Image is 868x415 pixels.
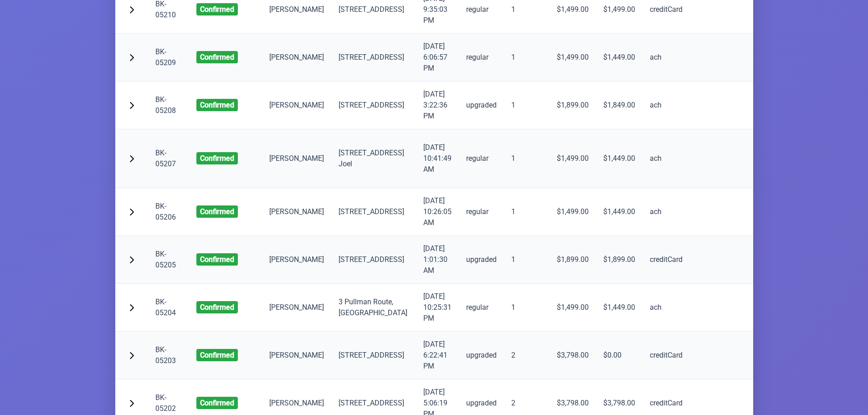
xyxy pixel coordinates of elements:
td: 1 [504,129,550,188]
a: BK-05206 [155,202,176,221]
td: $1,499.00 [550,129,596,188]
td: [DATE] 10:26:05 AM [416,188,459,236]
td: creditCard [642,332,690,379]
a: BK-05209 [155,47,176,67]
a: BK-05207 [155,149,176,168]
td: regular [459,129,504,188]
td: $1,899.00 [596,236,642,284]
td: [STREET_ADDRESS] Joel [331,129,416,188]
td: [STREET_ADDRESS] [331,82,416,129]
td: [PERSON_NAME] [262,82,331,129]
td: [STREET_ADDRESS] [331,188,416,236]
td: 1 [504,284,550,332]
td: [DATE] 10:25:31 PM [416,284,459,332]
span: confirmed [196,397,238,409]
td: [PERSON_NAME] [262,34,331,82]
a: BK-05208 [155,95,176,115]
td: ach [642,188,690,236]
td: ach [642,82,690,129]
span: confirmed [196,3,238,15]
td: [DATE] 6:22:41 PM [416,332,459,379]
td: ach [642,129,690,188]
td: $1,449.00 [596,34,642,82]
span: confirmed [196,152,238,164]
td: [DATE] 3:22:36 PM [416,82,459,129]
span: confirmed [196,349,238,361]
td: 3 Pullman Route, [GEOGRAPHIC_DATA] [331,284,416,332]
td: $1,849.00 [596,82,642,129]
td: $0.00 [596,332,642,379]
span: confirmed [196,301,238,313]
td: [PERSON_NAME] [262,129,331,188]
a: BK-05203 [155,345,176,365]
td: 1 [504,236,550,284]
td: [DATE] 1:01:30 AM [416,236,459,284]
td: $1,449.00 [596,284,642,332]
span: confirmed [196,99,238,111]
span: confirmed [196,51,238,63]
td: [PERSON_NAME] [262,332,331,379]
td: upgraded [459,236,504,284]
td: $1,499.00 [550,284,596,332]
a: BK-05202 [155,393,176,413]
td: 1 [504,82,550,129]
td: regular [459,284,504,332]
td: ach [642,284,690,332]
td: $1,449.00 [596,129,642,188]
td: 2 [504,332,550,379]
td: upgraded [459,82,504,129]
td: [PERSON_NAME] [262,236,331,284]
td: $1,499.00 [550,188,596,236]
span: confirmed [196,205,238,218]
a: BK-05205 [155,250,176,269]
td: ach [642,34,690,82]
td: [STREET_ADDRESS] [331,236,416,284]
td: $1,449.00 [596,188,642,236]
td: regular [459,34,504,82]
td: $3,798.00 [550,332,596,379]
span: confirmed [196,253,238,266]
td: [DATE] 10:41:49 AM [416,129,459,188]
td: [STREET_ADDRESS] [331,332,416,379]
a: BK-05204 [155,297,176,317]
td: [PERSON_NAME] [262,188,331,236]
td: regular [459,188,504,236]
td: $1,499.00 [550,34,596,82]
td: $1,899.00 [550,82,596,129]
td: [PERSON_NAME] [262,284,331,332]
td: [DATE] 6:06:57 PM [416,34,459,82]
td: $1,899.00 [550,236,596,284]
td: creditCard [642,236,690,284]
td: 1 [504,188,550,236]
td: upgraded [459,332,504,379]
td: [STREET_ADDRESS] [331,34,416,82]
td: 1 [504,34,550,82]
